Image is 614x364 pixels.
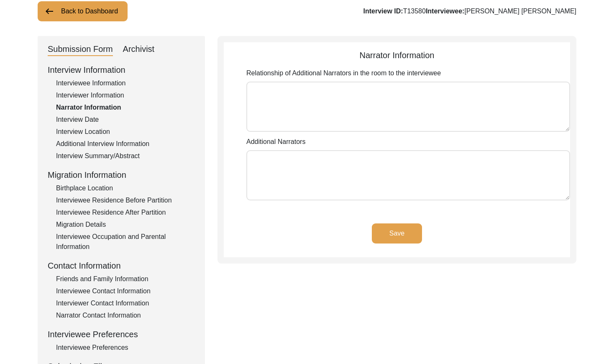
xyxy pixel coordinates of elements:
[56,343,195,353] div: Interviewee Preferences
[56,115,195,125] div: Interview Date
[426,8,464,15] b: Interviewee:
[38,1,128,21] button: Back to Dashboard
[56,310,195,320] div: Narrator Contact Information
[56,232,195,252] div: Interviewee Occupation and Parental Information
[246,137,305,147] label: Additional Narrators
[44,6,54,16] img: arrow-left.png
[56,195,195,205] div: Interviewee Residence Before Partition
[56,127,195,137] div: Interview Location
[224,49,570,62] div: Narrator Information
[56,90,195,100] div: Interviewer Information
[56,183,195,193] div: Birthplace Location
[56,103,195,113] div: Narrator Information
[363,6,576,16] div: T13580 [PERSON_NAME] [PERSON_NAME]
[48,43,113,56] div: Submission Form
[363,8,403,15] b: Interview ID:
[56,220,195,230] div: Migration Details
[48,259,195,272] div: Contact Information
[56,298,195,308] div: Interviewer Contact Information
[246,68,441,78] label: Relationship of Additional Narrators in the room to the interviewee
[48,169,195,181] div: Migration Information
[56,78,195,88] div: Interviewee Information
[56,208,195,218] div: Interviewee Residence After Partition
[56,286,195,296] div: Interviewee Contact Information
[56,274,195,284] div: Friends and Family Information
[372,223,422,244] button: Save
[56,151,195,161] div: Interview Summary/Abstract
[123,43,155,56] div: Archivist
[48,328,195,341] div: Interviewee Preferences
[48,64,195,76] div: Interview Information
[56,139,195,149] div: Additional Interview Information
